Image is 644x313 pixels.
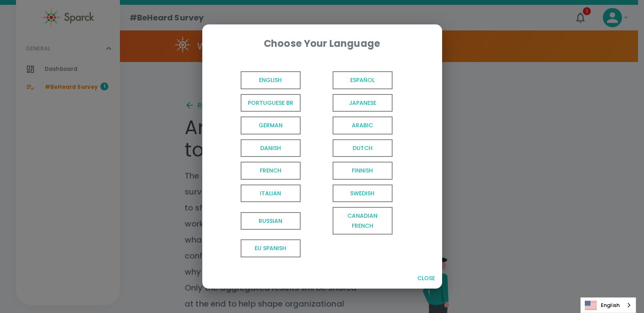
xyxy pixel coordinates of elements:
[241,116,301,134] span: German
[333,162,393,180] span: Finnish
[413,271,439,286] button: Close
[333,116,393,134] span: Arabic
[212,92,304,114] button: Portuguese BR
[304,137,396,160] button: Dutch
[212,114,304,137] button: German
[212,205,304,237] button: Russian
[333,139,393,157] span: Dutch
[215,37,429,50] div: Choose Your Language
[241,185,301,203] span: Italian
[212,237,304,260] button: EU Spanish
[241,94,301,112] span: Portuguese BR
[212,69,304,92] button: English
[333,185,393,203] span: Swedish
[212,182,304,205] button: Italian
[333,94,393,112] span: Japanese
[304,182,396,205] button: Swedish
[212,159,304,182] button: French
[333,71,393,89] span: Español
[333,207,393,235] span: Canadian French
[241,139,301,157] span: Danish
[304,92,396,114] button: Japanese
[580,297,636,313] div: Language
[241,212,301,230] span: Russian
[241,162,301,180] span: French
[212,137,304,160] button: Danish
[304,205,396,237] button: Canadian French
[241,239,301,257] span: EU Spanish
[304,69,396,92] button: Español
[241,71,301,89] span: English
[304,159,396,182] button: Finnish
[580,297,636,313] aside: Language selected: English
[581,298,636,313] a: English
[304,114,396,137] button: Arabic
